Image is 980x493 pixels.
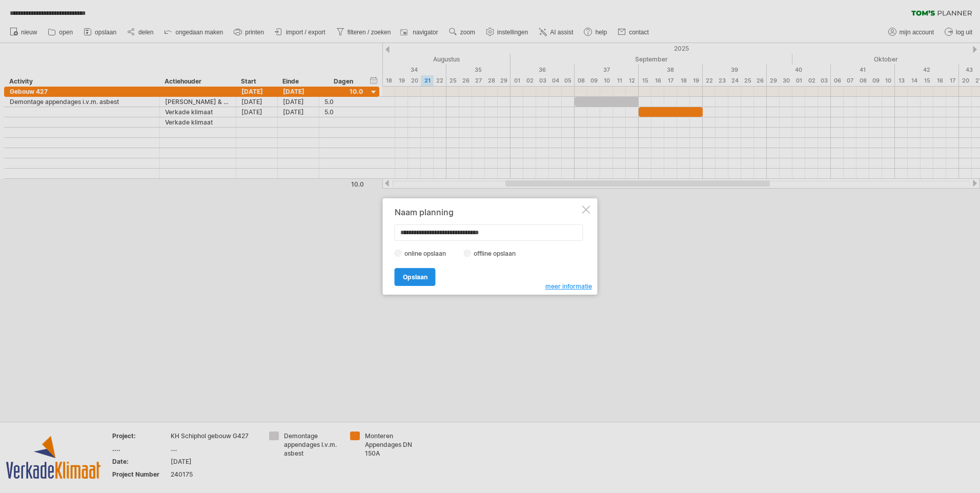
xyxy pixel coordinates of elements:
a: Opslaan [395,268,436,286]
label: online opslaan [402,250,455,257]
label: offline opslaan [471,250,524,257]
span: Opslaan [403,273,427,281]
div: Naam planning [395,208,580,217]
span: meer informatie [545,282,592,290]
